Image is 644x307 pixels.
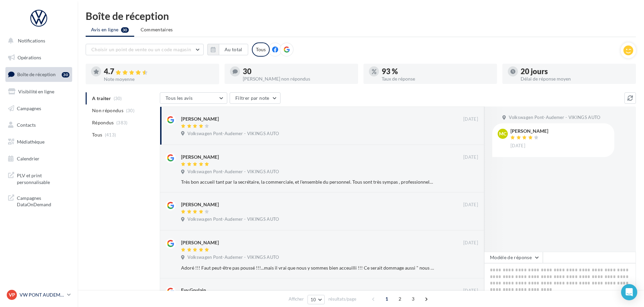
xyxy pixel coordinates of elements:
[252,42,270,57] div: Tous
[86,11,636,21] div: Boîte de réception
[105,132,116,137] span: (413)
[181,179,434,185] div: Très bon accueil tant par la secrétaire, la commerciale, et l'ensemble du personnel. Tous sont tr...
[381,294,392,304] span: 1
[4,34,71,48] button: Notifications
[86,44,204,55] button: Choisir un point de vente ou un code magasin
[92,131,102,138] span: Tous
[126,108,135,113] span: (30)
[4,191,74,211] a: Campagnes DataOnDemand
[116,120,128,125] span: (383)
[181,287,206,294] div: Evy Goulain
[382,68,492,75] div: 93 %
[17,105,41,111] span: Campagnes
[230,92,281,104] button: Filtrer par note
[463,240,478,246] span: [DATE]
[62,72,69,78] div: 30
[207,44,248,55] button: Au total
[308,295,325,304] button: 10
[463,288,478,294] span: [DATE]
[104,68,214,75] div: 4.7
[311,297,316,302] span: 10
[4,168,74,188] a: PLV et print personnalisable
[5,288,72,301] a: VP VW PONT AUDEMER
[104,77,214,82] div: Note moyenne
[18,55,41,60] span: Opérations
[181,265,434,271] div: Adoré !!! Faut peut-être pas poussé !!!...mais il vrai que nous y sommes bien acceuilli !!! Ce se...
[328,296,356,302] span: résultats/page
[18,38,45,43] span: Notifications
[509,115,600,121] span: Volkswagen Pont-Audemer - VIKINGS AUTO
[521,68,631,75] div: 20 jours
[160,92,227,104] button: Tous les avis
[510,129,548,133] div: [PERSON_NAME]
[4,101,74,116] a: Campagnes
[521,76,631,81] div: Délai de réponse moyen
[91,47,191,52] span: Choisir un point de vente ou un code magasin
[463,202,478,208] span: [DATE]
[92,107,123,114] span: Non répondus
[394,294,405,304] span: 2
[181,154,219,160] div: [PERSON_NAME]
[17,71,56,77] span: Boîte de réception
[219,44,248,55] button: Au total
[17,139,45,145] span: Médiathèque
[243,68,353,75] div: 30
[181,239,219,246] div: [PERSON_NAME]
[187,254,279,260] span: Volkswagen Pont-Audemer - VIKINGS AUTO
[4,85,74,99] a: Visibilité en ligne
[187,216,279,222] span: Volkswagen Pont-Audemer - VIKINGS AUTO
[17,171,69,185] span: PLV et print personnalisable
[4,67,74,82] a: Boîte de réception30
[408,294,418,304] span: 3
[243,76,353,81] div: [PERSON_NAME] non répondus
[20,291,64,298] p: VW PONT AUDEMER
[382,76,492,81] div: Taux de réponse
[92,119,114,126] span: Répondus
[17,156,39,161] span: Calendrier
[289,296,304,302] span: Afficher
[181,116,219,122] div: [PERSON_NAME]
[17,193,69,208] span: Campagnes DataOnDemand
[4,118,74,132] a: Contacts
[510,143,525,149] span: [DATE]
[621,284,637,300] div: Open Intercom Messenger
[4,135,74,149] a: Médiathèque
[4,152,74,166] a: Calendrier
[4,51,74,65] a: Opérations
[187,169,279,175] span: Volkswagen Pont-Audemer - VIKINGS AUTO
[499,130,506,137] span: MC
[166,95,193,101] span: Tous les avis
[187,131,279,137] span: Volkswagen Pont-Audemer - VIKINGS AUTO
[181,201,219,208] div: [PERSON_NAME]
[463,116,478,122] span: [DATE]
[141,26,173,33] span: Commentaires
[17,122,36,128] span: Contacts
[484,252,543,263] button: Modèle de réponse
[9,291,15,298] span: VP
[18,89,54,94] span: Visibilité en ligne
[463,154,478,160] span: [DATE]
